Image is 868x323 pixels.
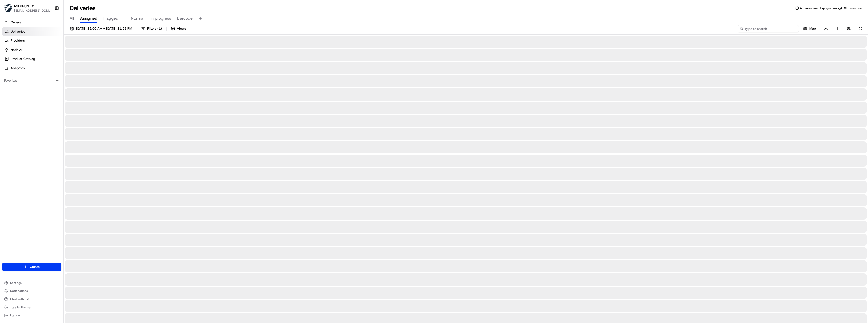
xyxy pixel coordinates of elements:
span: Toggle Theme [10,305,31,309]
span: In progress [150,15,171,21]
button: Create [2,263,61,271]
span: Flagged [103,15,118,21]
span: Log out [10,313,21,317]
span: Filters [147,26,162,31]
span: Views [177,26,186,31]
span: Assigned [80,15,97,21]
button: Refresh [857,25,864,32]
span: ( 1 ) [157,26,162,31]
span: Nash AI [11,48,22,52]
button: Filters(1) [139,25,164,32]
span: Orders [11,20,21,25]
span: Normal [131,15,144,21]
button: Chat with us! [2,296,61,303]
span: Providers [11,38,25,43]
span: Deliveries [11,29,25,34]
a: Analytics [2,64,63,72]
button: [EMAIL_ADDRESS][DOMAIN_NAME] [14,9,51,13]
button: MILKRUN [14,4,29,9]
span: Create [30,265,40,269]
button: Log out [2,312,61,319]
button: Map [801,25,818,32]
span: Product Catalog [11,57,35,61]
span: Analytics [11,66,25,70]
h1: Deliveries [70,4,96,12]
button: Settings [2,279,61,286]
span: Notifications [10,289,28,293]
button: Notifications [2,287,61,295]
a: Nash AI [2,46,63,54]
input: Type to search [738,25,799,32]
img: MILKRUN [4,4,12,12]
button: MILKRUNMILKRUN[EMAIL_ADDRESS][DOMAIN_NAME] [2,2,53,14]
div: Favorites [2,76,61,85]
span: All times are displayed using AEST timezone [800,6,862,10]
a: Product Catalog [2,55,63,63]
span: Barcode [177,15,193,21]
a: Orders [2,18,63,26]
span: Settings [10,281,22,285]
span: [DATE] 12:00 AM - [DATE] 11:59 PM [76,26,132,31]
button: [DATE] 12:00 AM - [DATE] 11:59 PM [68,25,134,32]
span: Chat with us! [10,297,29,301]
span: Map [809,26,816,31]
a: Providers [2,37,63,45]
a: Deliveries [2,27,63,36]
button: Views [169,25,188,32]
button: Toggle Theme [2,304,61,311]
span: All [70,15,74,21]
